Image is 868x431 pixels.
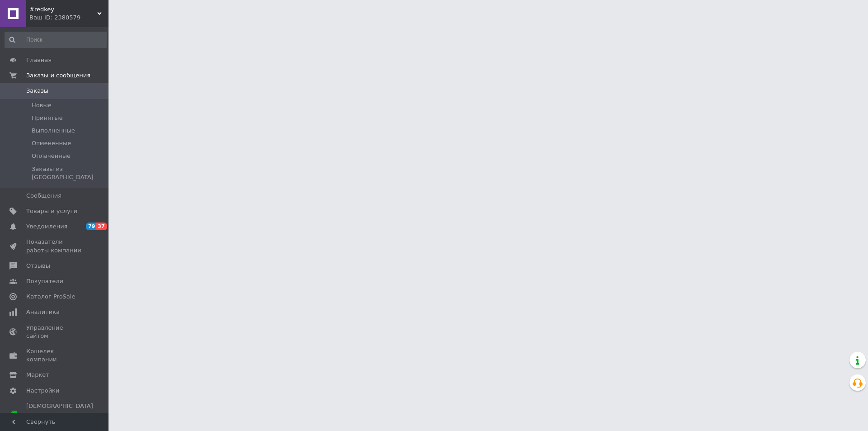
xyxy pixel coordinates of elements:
span: Уведомления [26,223,67,231]
span: Управление сайтом [26,324,84,340]
span: Каталог ProSale [26,293,75,301]
span: Заказы [26,87,48,95]
span: Выполненные [32,127,75,135]
span: Отзывы [26,262,50,270]
span: Сообщения [26,192,61,200]
input: Поиск [5,32,107,48]
span: Отмененные [32,139,71,147]
span: Новые [32,101,52,109]
span: [DEMOGRAPHIC_DATA] и счета [26,402,93,427]
span: Товары и услуги [26,207,77,215]
span: #redkey [29,5,97,14]
span: Главная [26,56,52,64]
span: Принятые [32,114,63,122]
span: Показатели работы компании [26,238,84,254]
span: Маркет [26,371,49,379]
span: Покупатели [26,277,63,285]
span: 79 [86,223,96,230]
span: Заказы из [GEOGRAPHIC_DATA] [32,165,106,181]
div: Ваш ID: 2380579 [29,14,108,22]
span: Заказы и сообщения [26,71,90,80]
span: Настройки [26,387,59,395]
span: Кошелек компании [26,347,84,364]
span: 37 [96,223,107,230]
span: Аналитика [26,308,60,316]
span: Оплаченные [32,152,71,160]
